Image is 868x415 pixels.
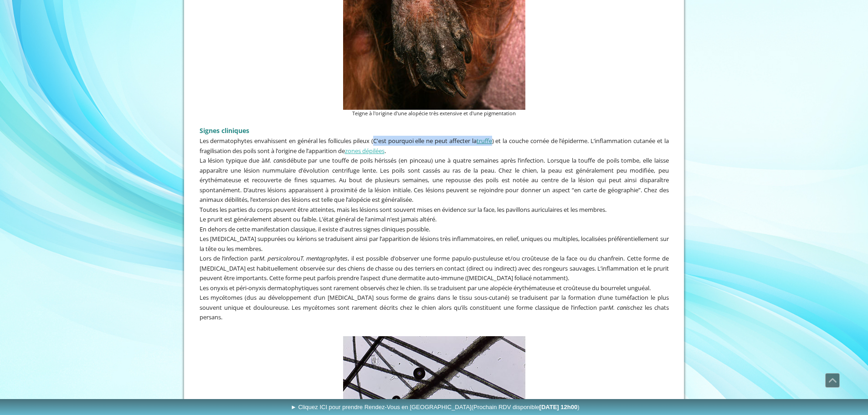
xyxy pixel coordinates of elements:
[608,303,630,312] em: M. canis
[200,284,651,292] span: Les onyxis et péri-onyxis dermatophytiques sont rarement observés chez le chien. Ils se traduisen...
[200,235,669,253] span: Les [MEDICAL_DATA] suppurées ou kérions se traduisent ainsi par l’apparition de lésions très infl...
[200,215,437,223] span: Le prurit est généralement absent ou faible. L’état général de l’animal n’est jamais altéré.
[200,293,669,321] span: Les mycétomes (dus au développement d’un [MEDICAL_DATA] sous forme de grains dans le tissu sous-c...
[265,156,287,164] em: M. canis
[300,254,348,262] em: T. mentagrophytes
[343,110,525,118] figcaption: Teigne à l'origine d'une alopécie très extensive et d'une pigmentation
[472,404,580,410] span: (Prochain RDV disponible )
[826,374,839,387] span: Défiler vers le haut
[200,137,669,155] span: Les dermatophytes envahissent en général les follicules pileux (C'est pourquoi elle ne peut affec...
[825,373,840,388] a: Défiler vers le haut
[200,254,669,282] span: Lors de l’infection par ou , il est possible d’observer une forme papulo-pustuleuse et/ou croûteu...
[539,404,578,410] b: [DATE] 12h00
[345,147,385,155] a: zones dépilées
[477,137,492,145] a: truffe
[291,404,580,410] span: ► Cliquez ICI pour prendre Rendez-Vous en [GEOGRAPHIC_DATA]
[200,156,669,204] span: La lésion typique due à débute par une touffe de poils hérissés (en pinceau) une à quatre semaine...
[200,225,430,233] span: En dehors de cette manifestation classique, il existe d'autres signes cliniques possible.
[259,254,293,262] em: M. persicolor
[200,126,249,135] span: Signes cliniques
[200,205,606,214] span: Toutes les parties du corps peuvent être atteintes, mais les lésions sont souvent mises en éviden...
